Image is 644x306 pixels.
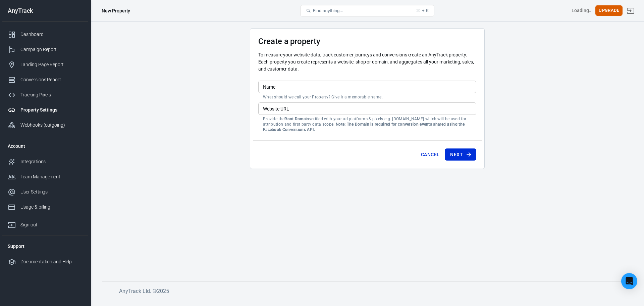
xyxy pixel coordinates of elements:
[2,57,88,72] a: Landing Page Report
[263,122,465,132] strong: Note: The Domain is required for conversion events shared using the Facebook Conversions API.
[258,102,476,115] input: example.com
[20,122,83,129] div: Webhooks (outgoing)
[2,118,88,133] a: Webhooks (outgoing)
[20,258,83,265] div: Documentation and Help
[2,27,88,42] a: Dashboard
[2,154,88,169] a: Integrations
[284,117,309,121] strong: Root Domain
[2,102,88,118] a: Property Settings
[416,8,429,13] div: ⌘ + K
[258,51,476,73] p: To measure your website data, track customer journeys and conversions create an AnyTrack property...
[263,94,472,100] p: What should we call your Property? Give it a memorable name.
[623,3,639,19] a: Sign out
[418,148,442,161] button: Cancel
[2,8,88,14] div: AnyTrack
[572,7,593,14] div: Account id: <>
[258,37,476,46] h3: Create a property
[2,42,88,57] a: Campaign Report
[300,5,434,16] button: Find anything...⌘ + K
[102,7,130,14] div: New Property
[595,5,623,16] button: Upgrade
[20,188,83,195] div: User Settings
[2,138,88,154] li: Account
[2,215,88,232] a: Sign out
[263,116,472,132] p: Provide the verified with your ad platforms & pixels e.g. [DOMAIN_NAME] which will be used for at...
[20,76,83,83] div: Conversions Report
[20,31,83,38] div: Dashboard
[2,169,88,184] a: Team Management
[2,87,88,102] a: Tracking Pixels
[258,81,476,93] input: Your Website Name
[313,8,343,13] span: Find anything...
[119,287,622,295] h6: AnyTrack Ltd. © 2025
[20,173,83,180] div: Team Management
[20,61,83,68] div: Landing Page Report
[20,91,83,98] div: Tracking Pixels
[20,46,83,53] div: Campaign Report
[621,273,637,289] div: Open Intercom Messenger
[445,148,476,161] button: Next
[2,200,88,215] a: Usage & billing
[20,204,83,211] div: Usage & billing
[2,238,88,254] li: Support
[2,184,88,200] a: User Settings
[20,221,83,228] div: Sign out
[20,158,83,165] div: Integrations
[20,106,83,114] div: Property Settings
[2,72,88,87] a: Conversions Report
